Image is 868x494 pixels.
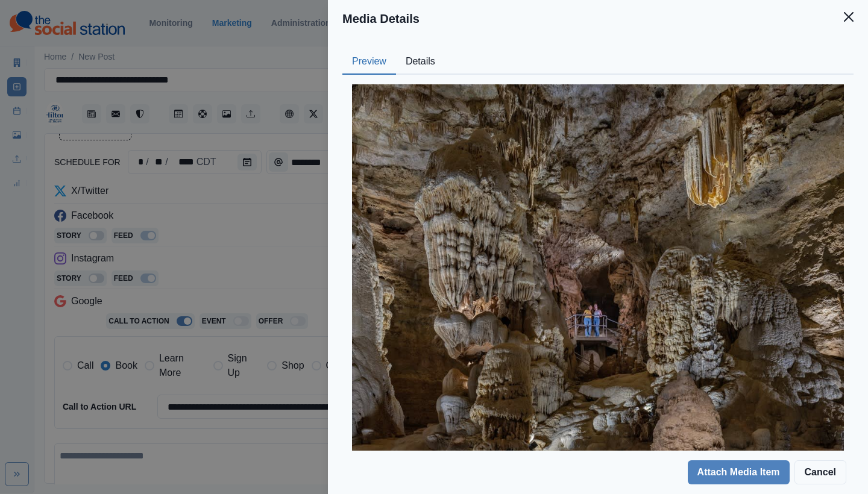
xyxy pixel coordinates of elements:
button: Close [837,5,861,29]
button: Cancel [794,460,846,484]
button: Details [396,49,445,75]
button: Preview [342,49,396,75]
button: Attach Media Item [688,460,790,484]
